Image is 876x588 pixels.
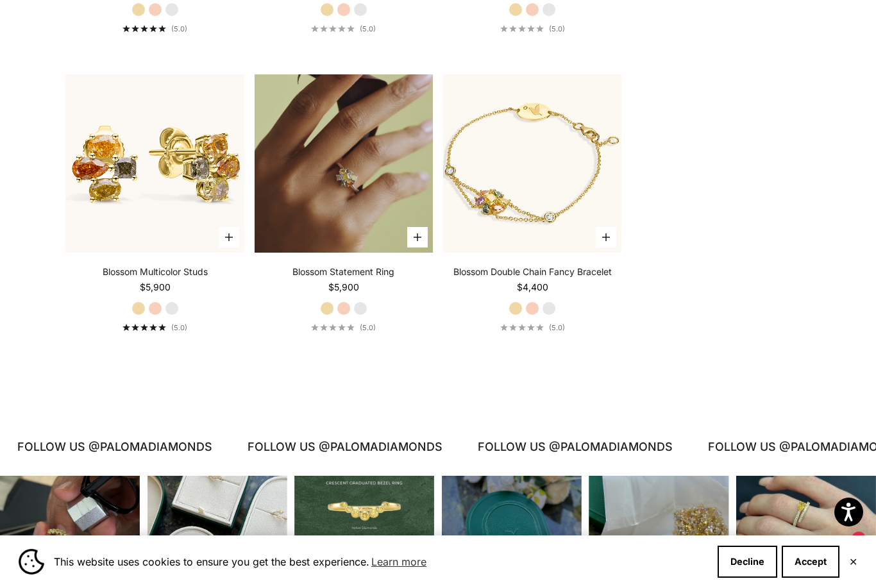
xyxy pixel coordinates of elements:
sale-price: $5,900 [140,281,171,294]
a: Blossom Statement Ring [292,265,394,278]
a: 5.0 out of 5.0 stars(5.0) [500,24,565,33]
a: #YellowGold #WhiteGold #RoseGold [255,74,433,253]
a: Learn more [369,552,428,571]
sale-price: $4,400 [517,281,548,294]
a: Blossom Multicolor Studs [103,265,208,278]
sale-price: $5,900 [328,281,359,294]
div: 5.0 out of 5.0 stars [500,25,544,32]
p: FOLLOW US @PALOMADIAMONDS [246,437,441,456]
div: 5.0 out of 5.0 stars [122,324,166,331]
a: 5.0 out of 5.0 stars(5.0) [311,323,376,332]
span: (5.0) [360,323,376,332]
a: 5.0 out of 5.0 stars(5.0) [122,24,187,33]
a: 5.0 out of 5.0 stars(5.0) [122,323,187,332]
a: #YellowGold #RoseGold #WhiteGold [443,74,621,253]
div: 5.0 out of 5.0 stars [500,324,544,331]
button: Close [849,558,857,566]
a: 5.0 out of 5.0 stars(5.0) [500,323,565,332]
img: #YellowGold [65,74,244,253]
span: (5.0) [549,24,565,33]
span: (5.0) [360,24,376,33]
img: #YellowGold [443,74,621,253]
p: FOLLOW US @PALOMADIAMONDS [15,437,210,456]
div: 5.0 out of 5.0 stars [311,25,355,32]
img: Cookie banner [19,549,44,575]
span: This website uses cookies to ensure you get the best experience. [54,552,707,571]
div: 5.0 out of 5.0 stars [122,25,166,32]
a: Blossom Double Chain Fancy Bracelet [453,265,612,278]
button: Decline [718,546,777,578]
span: (5.0) [171,323,187,332]
a: 5.0 out of 5.0 stars(5.0) [311,24,376,33]
span: (5.0) [171,24,187,33]
div: 5.0 out of 5.0 stars [311,324,355,331]
button: Accept [782,546,839,578]
span: (5.0) [549,323,565,332]
p: FOLLOW US @PALOMADIAMONDS [476,437,671,456]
